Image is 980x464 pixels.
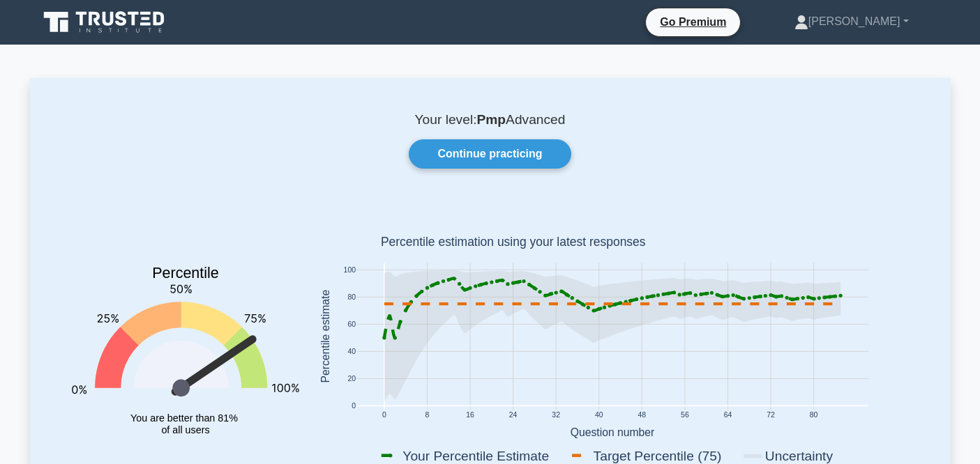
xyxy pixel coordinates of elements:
text: 56 [681,412,689,419]
text: 60 [347,320,356,328]
text: 80 [347,293,356,301]
text: 72 [767,412,775,419]
text: 16 [466,412,474,419]
text: 100 [343,266,356,274]
text: 64 [723,412,732,419]
a: [PERSON_NAME] [761,8,942,36]
a: Go Premium [651,13,734,31]
text: 8 [425,412,429,419]
text: Percentile estimation using your latest responses [380,235,645,249]
text: Percentile [152,265,219,282]
tspan: of all users [161,424,209,435]
text: 32 [552,412,560,419]
text: 0 [352,403,356,410]
text: 48 [638,412,646,419]
text: 0 [382,412,386,419]
text: 20 [347,376,356,383]
text: Question number [570,426,654,438]
text: 40 [594,412,603,419]
text: 40 [347,348,356,355]
tspan: You are better than 81% [130,412,238,424]
text: 80 [809,412,817,419]
b: Pmp [476,112,506,127]
text: Percentile estimate [319,290,331,383]
a: Continue practicing [409,139,571,169]
text: 24 [508,412,517,419]
p: Your level: Advanced [63,111,917,128]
